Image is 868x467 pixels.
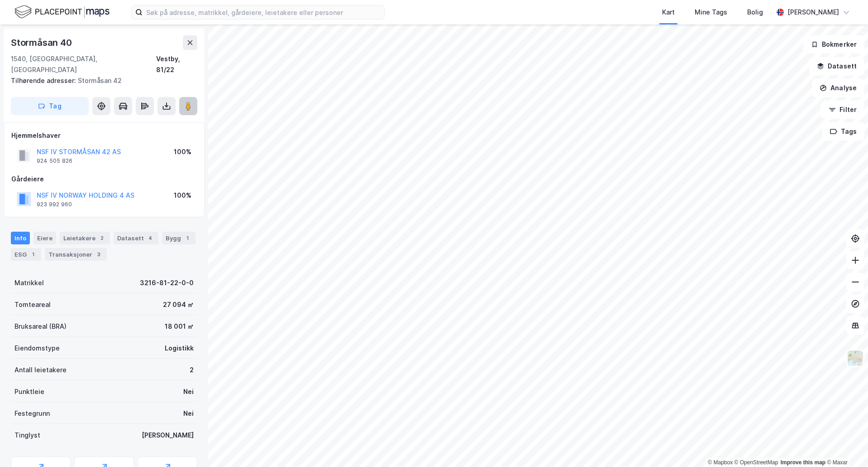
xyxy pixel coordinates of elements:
[781,459,825,466] a: Improve this map
[114,232,158,244] div: Datasett
[14,299,51,310] div: Tomteareal
[11,130,197,141] div: Hjemmelshaver
[14,386,44,397] div: Punktleie
[183,233,192,243] div: 1
[11,54,156,75] div: 1540, [GEOGRAPHIC_DATA], [GEOGRAPHIC_DATA]
[174,146,191,157] div: 100%
[14,321,67,332] div: Bruksareal (BRA)
[14,277,44,288] div: Matrikkel
[94,250,103,259] div: 3
[156,54,197,75] div: Vestby, 81/22
[143,5,384,19] input: Søk på adresse, matrikkel, gårdeiere, leietakere eller personer
[33,232,56,244] div: Eiere
[11,77,78,84] span: Tilhørende adresser:
[14,430,40,441] div: Tinglyst
[174,190,191,201] div: 100%
[11,248,41,261] div: ESG
[14,408,50,419] div: Festegrunn
[11,97,89,115] button: Tag
[140,277,194,288] div: 3216-81-22-0-0
[37,157,72,165] div: 924 505 826
[695,7,727,18] div: Mine Tags
[823,423,868,467] iframe: Chat Widget
[708,459,733,466] a: Mapbox
[146,233,155,243] div: 4
[11,35,74,50] div: Stormåsan 40
[165,321,194,332] div: 18 001 ㎡
[847,350,864,367] img: Z
[747,7,763,18] div: Bolig
[14,4,110,20] img: logo.f888ab2527a4732fd821a326f86c7f29.svg
[97,233,106,243] div: 2
[37,201,72,208] div: 923 992 960
[11,174,197,185] div: Gårdeiere
[787,7,839,18] div: [PERSON_NAME]
[812,79,864,97] button: Analyse
[822,122,864,141] button: Tags
[163,299,194,310] div: 27 094 ㎡
[190,365,194,375] div: 2
[29,250,38,259] div: 1
[165,343,194,354] div: Logistikk
[662,7,675,18] div: Kart
[162,232,196,244] div: Bygg
[45,248,107,261] div: Transaksjoner
[11,232,30,244] div: Info
[142,430,194,441] div: [PERSON_NAME]
[183,386,194,397] div: Nei
[183,408,194,419] div: Nei
[14,343,60,354] div: Eiendomstype
[803,35,864,54] button: Bokmerker
[60,232,110,244] div: Leietakere
[11,75,190,86] div: Stormåsan 42
[734,459,778,466] a: OpenStreetMap
[14,365,67,375] div: Antall leietakere
[821,101,864,119] button: Filter
[809,57,864,75] button: Datasett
